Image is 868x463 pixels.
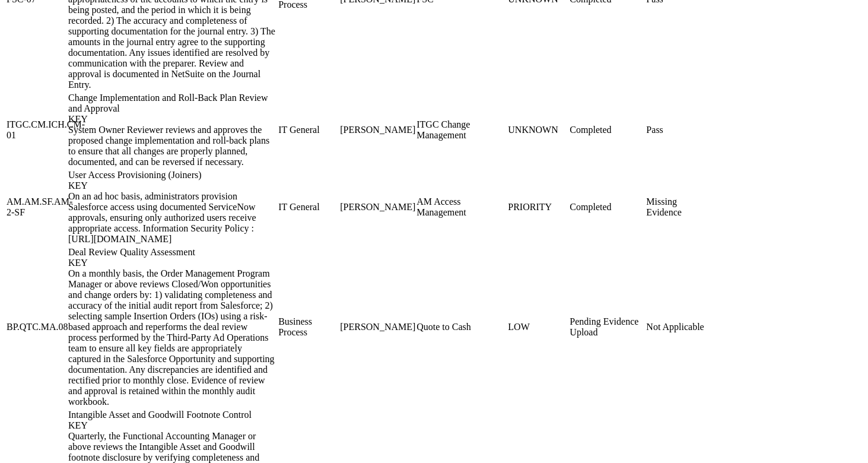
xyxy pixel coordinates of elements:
div: Deal Review Quality Assessment [68,247,276,268]
div: User Access Provisioning (Joiners) [68,170,276,191]
div: KEY [68,114,276,125]
div: Not Applicable [646,322,705,332]
div: Pending Evidence Upload [570,316,644,338]
div: Completed [570,202,644,213]
div: AM.AM.SF.AM-2-SF [7,196,66,218]
td: Business Process [278,246,338,408]
div: ITGC.CM.ICH.CM-01 [7,119,66,141]
div: ITGC Change Management [416,119,505,141]
div: KEY [68,258,276,268]
div: KEY [68,180,276,191]
div: PRIORITY [508,202,567,213]
div: [PERSON_NAME] [340,322,414,332]
div: Completed [570,125,644,135]
div: [PERSON_NAME] [340,125,414,135]
div: LOW [508,322,567,332]
div: System Owner Reviewer reviews and approves the proposed change implementation and roll-back plans... [68,125,276,167]
div: On a monthly basis, the Order Management Program Manager or above reviews Closed/Won opportunitie... [68,268,276,407]
div: BP.QTC.MA.08 [7,322,66,332]
div: AM Access Management [416,196,505,218]
div: KEY [68,420,276,431]
div: Change Implementation and Roll-Back Plan Review and Approval [68,93,276,125]
td: IT General [278,169,338,245]
div: [PERSON_NAME] [340,202,414,213]
div: Missing Evidence [646,196,705,218]
div: Intangible Asset and Goodwill Footnote Control [68,410,276,431]
div: Quote to Cash [416,322,505,332]
div: UNKNOWN [508,125,567,135]
td: IT General [278,92,338,168]
div: On an ad hoc basis, administrators provision Salesforce access using documented ServiceNow approv... [68,191,276,245]
div: Pass [646,125,705,135]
